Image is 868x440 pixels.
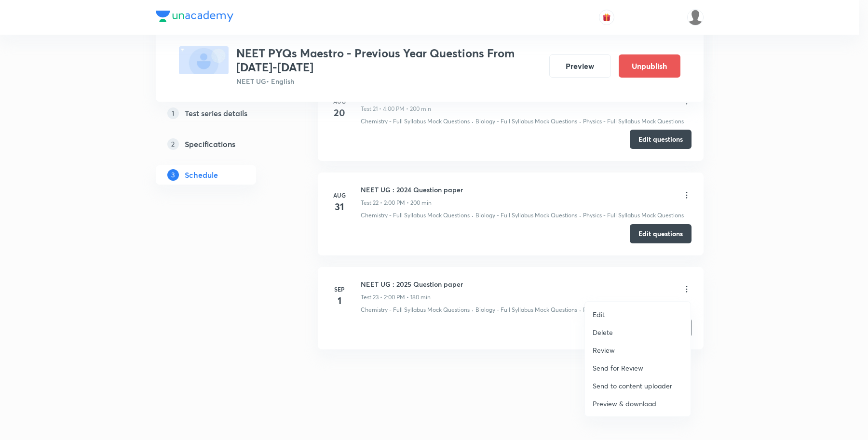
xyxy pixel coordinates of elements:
p: Send to content uploader [593,381,672,391]
p: Edit [593,309,605,320]
p: Review [593,345,615,355]
p: Send for Review [593,363,643,373]
p: Preview & download [593,399,656,409]
p: Delete [593,327,613,337]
